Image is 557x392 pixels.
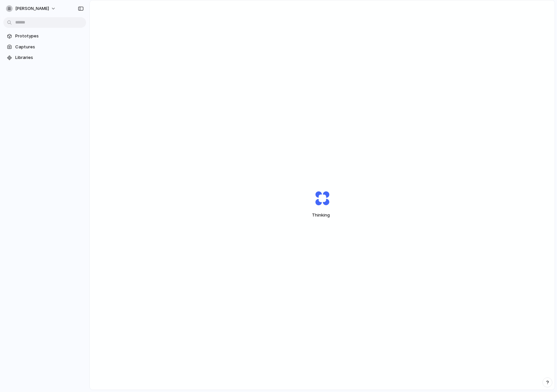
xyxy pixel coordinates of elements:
[3,31,86,41] a: Prototypes
[299,212,345,219] span: Thinking
[15,5,49,12] span: [PERSON_NAME]
[15,33,83,39] span: Prototypes
[15,44,83,50] span: Captures
[15,54,83,61] span: Libraries
[3,42,86,52] a: Captures
[3,53,86,63] a: Libraries
[3,3,59,14] button: [PERSON_NAME]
